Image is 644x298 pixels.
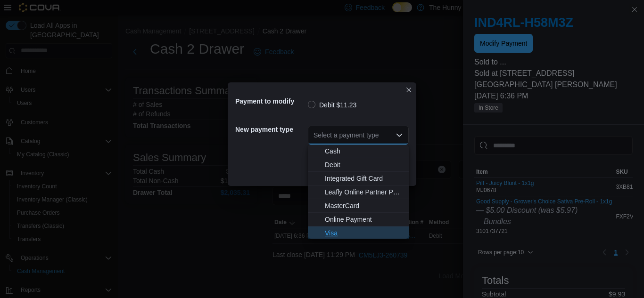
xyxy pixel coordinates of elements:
button: Close list of options [396,131,403,139]
h5: New payment type [235,120,306,139]
span: Debit [325,160,403,169]
h5: Payment to modify [235,92,306,111]
span: Integrated Gift Card [325,174,403,183]
button: Closes this modal window [403,84,414,96]
button: Integrated Gift Card [308,172,409,185]
span: Cash [325,146,403,156]
div: Choose from the following options [308,145,409,240]
button: Leafly Online Partner Payment [308,185,409,199]
label: Debit $11.23 [308,99,356,111]
span: Online Payment [325,215,403,224]
button: Cash [308,145,409,158]
span: Leafly Online Partner Payment [325,187,403,197]
button: Debit [308,158,409,172]
input: Accessible screen reader label [314,129,314,141]
button: MasterCard [308,199,409,213]
button: Visa [308,226,409,240]
button: Online Payment [308,213,409,226]
span: MasterCard [325,201,403,210]
span: Visa [325,228,403,238]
